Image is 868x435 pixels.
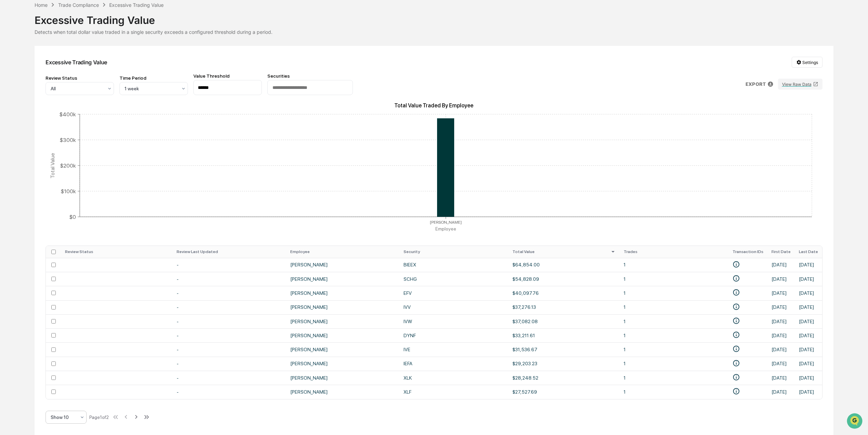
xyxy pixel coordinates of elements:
td: [DATE] [767,328,795,342]
button: Start new chat [116,55,125,63]
span: Preclearance [14,87,44,93]
th: Total Value [508,246,620,258]
td: - [173,357,286,371]
td: [DATE] [767,314,795,328]
td: - [173,371,286,385]
td: $37,276.13 [508,300,620,314]
span: Data Lookup [14,100,43,106]
td: [DATE] [795,258,822,272]
td: 1 [620,272,728,286]
td: XLF [399,385,509,399]
td: - [173,272,286,286]
svg: • Plaid-d089peY3PgC90ej11aKDTJvjwQ0kgDIQmrzzP [732,303,740,311]
div: 🗄️ [50,87,55,93]
td: [PERSON_NAME] [286,328,399,342]
td: [PERSON_NAME] [286,371,399,385]
tspan: Employee [435,226,456,232]
svg: • Plaid-L5pJrV9xjmsvkorOOnpEIVKgwNyaLzUB6wkkb [732,289,740,296]
div: Excessive Trading Value [35,9,833,26]
td: 1 [620,357,728,371]
td: - [173,385,286,399]
td: 1 [620,286,728,300]
div: Detects when total dollar value traded in a single security exceeds a configured threshold during... [35,29,833,35]
tspan: $300k [60,136,76,143]
td: DYNF [399,328,509,342]
div: Review Status [46,75,114,81]
tspan: $400k [59,111,76,117]
div: We're available if you need us! [23,60,87,65]
button: View Raw Data [778,79,822,90]
div: Excessive Trading Value [46,59,107,66]
td: IEFA [399,357,509,371]
th: First Date [767,246,795,258]
td: [PERSON_NAME] [286,342,399,356]
td: [DATE] [795,371,822,385]
span: Attestations [56,87,85,93]
td: - [173,342,286,356]
a: 🔎Data Lookup [4,97,46,109]
td: IVW [399,314,509,328]
text: Total Value Traded By Employee [394,102,473,109]
th: Last Date [795,246,822,258]
td: [PERSON_NAME] [286,314,399,328]
td: - [173,314,286,328]
td: [DATE] [795,272,822,286]
svg: • Plaid-ww6dMYBg8jc7dy9JJzMnSbDXOQmRJNHvn1mm9 [732,317,740,325]
td: $37,082.08 [508,314,620,328]
a: 🖐️Preclearance [4,84,47,96]
a: Powered byPylon [48,116,83,121]
td: [PERSON_NAME] [286,357,399,371]
th: Employee [286,246,399,258]
td: [DATE] [767,371,795,385]
td: - [173,300,286,314]
button: Settings [792,57,822,68]
td: [DATE] [767,272,795,286]
td: [PERSON_NAME] [286,385,399,399]
td: 1 [620,314,728,328]
td: 1 [620,385,728,399]
th: Trades [620,246,728,258]
td: 1 [620,342,728,356]
div: Excessive Trading Value [109,2,164,8]
td: $28,248.52 [508,371,620,385]
div: 🔎 [7,100,12,106]
td: BIEEX [399,258,509,272]
tspan: $0 [69,213,76,220]
th: Security [399,246,509,258]
svg: • Plaid-1Vy1jq6gPzf3wQqeeyDKS7Z9a80wynIgdKMMv [732,331,740,339]
td: $31,536.67 [508,342,620,356]
td: [DATE] [795,385,822,399]
div: Value Threshold [193,73,262,79]
td: - [173,286,286,300]
td: 1 [620,258,728,272]
td: [DATE] [795,328,822,342]
p: How can we help? [7,15,125,26]
svg: • Plaid-akamEpYALbcwgOARRvBqhN6EymwYgMt1kdLLE [732,387,740,395]
div: 🖐️ [7,87,12,93]
svg: • Plaid-3Mkq43DdBOcDabqRRnPAu1kxJPgaV3hAm866p [732,373,740,381]
td: [DATE] [795,314,822,328]
td: [PERSON_NAME] [286,300,399,314]
div: Time Period [119,75,188,81]
td: $33,211.61 [508,328,620,342]
td: [DATE] [767,357,795,371]
td: [DATE] [795,342,822,356]
div: Home [35,2,48,8]
svg: • Plaid-KZnmjX7x09HoMgzBBApLSA5DeYE418FmxkMMr [732,359,740,367]
div: Trade Compliance [58,2,99,8]
td: [DATE] [767,342,795,356]
img: 1746055101610-c473b297-6a78-478c-a979-82029cc54cd1 [7,53,19,65]
td: [DATE] [767,286,795,300]
td: [PERSON_NAME] [286,272,399,286]
svg: • Plaid-bAx8QeYbDKt93kyZZwOjTe1oX8EAPvIDybBB6 [732,345,740,353]
td: IVV [399,300,509,314]
tspan: [PERSON_NAME] [430,220,462,224]
tspan: $100k [61,188,76,194]
td: $54,828.09 [508,272,620,286]
svg: • Plaid-x6LwMe3g79t9PnoZZ5MqTp5ad7NmbvIK0DNN0 [732,275,740,282]
td: [DATE] [767,258,795,272]
td: [DATE] [795,300,822,314]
